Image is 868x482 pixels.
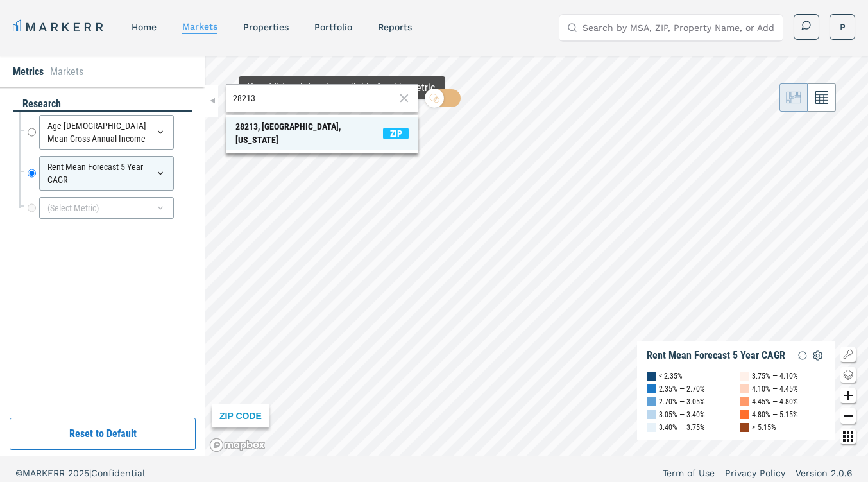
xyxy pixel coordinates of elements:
[182,21,217,31] a: markets
[235,120,383,147] div: 28213, [GEOGRAPHIC_DATA], [US_STATE]
[91,468,145,478] span: Confidential
[50,64,83,80] li: Markets
[659,408,705,421] div: 3.05% — 3.40%
[39,115,174,150] div: Age [DEMOGRAPHIC_DATA] Mean Gross Annual Income
[659,395,705,408] div: 2.70% — 3.05%
[314,22,352,32] a: Portfolio
[725,467,785,479] a: Privacy Policy
[795,348,810,363] img: Reload Legend
[840,388,856,403] button: Zoom in map button
[840,367,856,383] button: Change style map button
[243,22,289,32] a: properties
[10,418,196,450] button: Reset to Default
[13,18,106,36] a: MARKERR
[205,56,868,456] canvas: Map
[13,97,192,112] div: research
[247,82,438,94] div: Map Tooltip Content
[840,21,846,33] span: P
[583,15,775,40] input: Search by MSA, ZIP, Property Name, or Address
[39,156,174,191] div: Rent Mean Forecast 5 Year CAGR
[132,22,157,32] a: home
[659,370,683,383] div: < 2.35%
[663,467,715,479] a: Term of Use
[68,468,91,478] span: 2025 |
[378,22,412,32] a: reports
[830,14,855,40] button: P
[209,438,266,452] a: Mapbox logo
[22,468,68,478] span: MARKERR
[810,348,826,363] img: Settings
[752,370,798,383] div: 3.75% — 4.10%
[647,349,785,362] div: Rent Mean Forecast 5 Year CAGR
[752,383,798,395] div: 4.10% — 4.45%
[39,197,174,219] div: (Select Metric)
[752,421,776,434] div: > 5.15%
[796,467,853,479] a: Version 2.0.6
[840,347,856,362] button: Show/Hide Legend Map Button
[383,128,409,139] span: ZIP
[233,92,395,105] input: Search by MSA or ZIP Code
[840,429,856,444] button: Other options map button
[752,395,798,408] div: 4.45% — 4.80%
[840,408,856,424] button: Zoom out map button
[752,408,798,421] div: 4.80% — 5.15%
[15,468,22,478] span: ©
[659,383,705,395] div: 2.35% — 2.70%
[212,404,269,427] div: ZIP CODE
[13,64,44,80] li: Metrics
[226,117,418,150] span: Search Bar Suggestion Item: 28213, Charlotte, North Carolina
[659,421,705,434] div: 3.40% — 3.75%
